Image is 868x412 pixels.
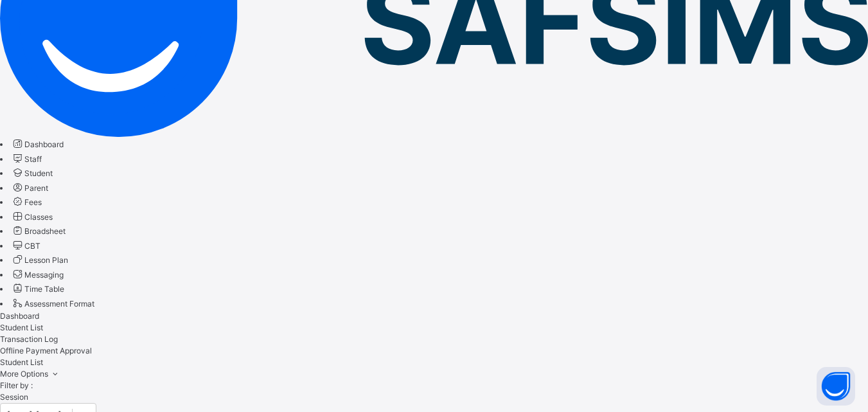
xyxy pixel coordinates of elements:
a: Lesson Plan [11,255,68,265]
span: Fees [24,197,42,207]
a: Time Table [11,284,64,294]
a: Broadsheet [11,226,66,236]
a: Dashboard [11,139,64,149]
span: Dashboard [24,139,64,149]
span: Parent [24,183,48,193]
a: Classes [11,212,53,222]
span: Classes [24,212,53,222]
span: Messaging [24,270,64,280]
button: Open asap [817,367,855,406]
span: Broadsheet [24,226,66,236]
span: Staff [24,154,42,164]
a: Staff [11,154,42,164]
a: Messaging [11,270,64,280]
a: Student [11,168,53,178]
span: Time Table [24,284,64,294]
span: Lesson Plan [24,255,68,265]
a: Parent [11,183,48,193]
span: Student [24,168,53,178]
a: Assessment Format [11,299,94,309]
span: CBT [24,241,40,251]
a: CBT [11,241,40,251]
span: Assessment Format [24,299,94,309]
a: Fees [11,197,42,207]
